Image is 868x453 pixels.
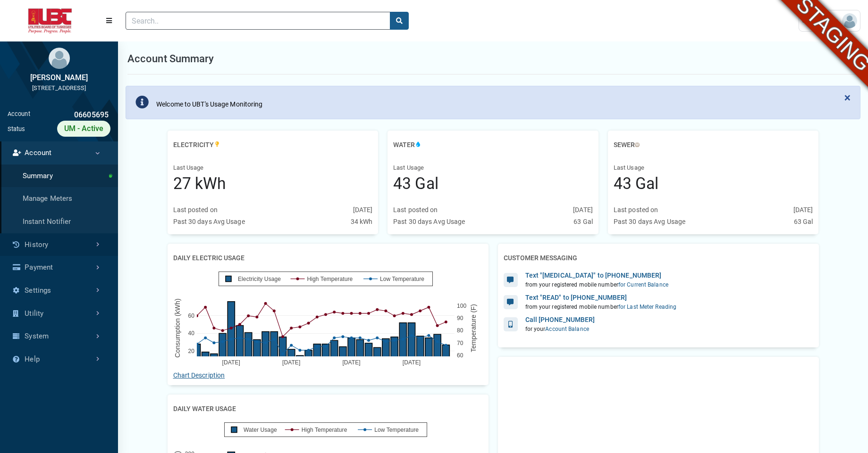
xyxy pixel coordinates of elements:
h2: Daily Water Usage [173,400,236,418]
input: Search [126,12,390,30]
div: Past 30 days Avg Usage [393,217,465,227]
div: Text "READ" to [PHONE_NUMBER] [525,293,677,303]
h2: Customer Messaging [504,249,577,267]
span: Account Balance [545,326,589,332]
a: Chart Description [173,371,225,379]
div: Last Usage [173,163,373,173]
h2: Water [393,136,421,154]
div: from your registered mobile number [525,280,668,289]
div: Last Usage [393,163,593,173]
div: [DATE] [793,205,813,215]
span: for current balance [618,281,668,288]
button: Close [835,86,860,109]
button: Menu [100,12,118,29]
div: 63 Gal [794,217,813,227]
div: Text "[MEDICAL_DATA]" to [PHONE_NUMBER] [525,271,668,280]
div: UM - Active [57,121,110,137]
button: search [390,12,409,30]
div: Status [8,124,25,133]
span: × [844,91,851,104]
div: Last posted on [173,205,218,215]
div: Welcome to UBT's Usage Monitoring [156,99,262,109]
div: [PERSON_NAME] [8,72,110,83]
div: [DATE] [353,205,373,215]
div: 43 Gal [614,172,813,196]
span: User Settings [802,16,842,25]
div: Past 30 days Avg Usage [173,217,245,227]
div: Last Usage [614,163,813,173]
div: Last posted on [393,205,438,215]
div: 34 kWh [351,217,373,227]
img: ALTSK Logo [8,8,93,33]
h2: Electricity [173,136,220,154]
div: Call [PHONE_NUMBER] [525,315,595,325]
div: 63 Gal [573,217,593,227]
div: 43 Gal [393,172,593,196]
div: [STREET_ADDRESS] [8,83,110,92]
h2: Sewer [614,136,640,154]
a: User Settings [799,10,860,32]
div: Past 30 days Avg Usage [614,217,685,227]
h2: Daily Electric Usage [173,249,244,267]
div: Account [8,109,30,121]
div: Last posted on [614,205,658,215]
div: for your [525,325,595,333]
div: 06605695 [30,109,110,121]
div: from your registered mobile number [525,303,677,311]
span: for last meter reading [618,304,676,310]
div: [DATE] [573,205,593,215]
div: 27 kWh [173,172,373,196]
h1: Account Summary [127,51,214,66]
